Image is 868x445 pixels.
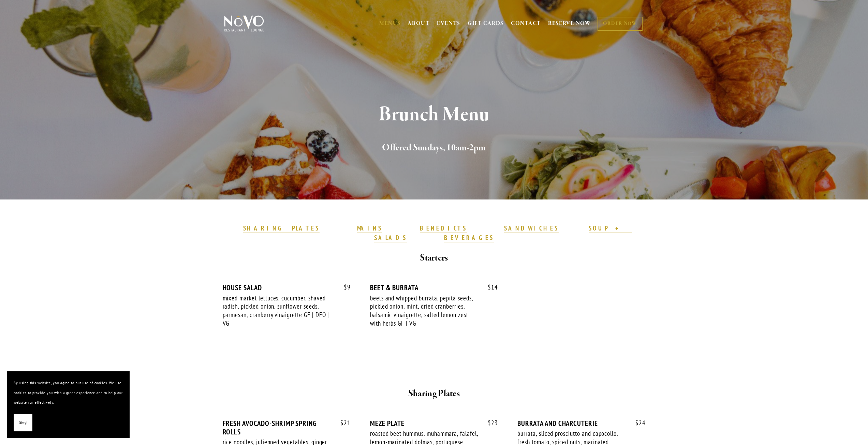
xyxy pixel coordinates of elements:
div: MEZE PLATE [370,419,498,428]
a: SOUP + SALADS [374,224,632,242]
span: 9 [337,283,351,291]
span: $ [635,419,639,427]
span: 14 [481,283,498,291]
strong: Starters [420,252,448,264]
span: $ [344,283,347,291]
span: $ [340,419,344,427]
span: Okay! [19,418,27,428]
strong: BENEDICTS [420,224,467,232]
div: BEET & BURRATA [370,283,498,292]
a: GIFT CARDS [468,17,504,30]
a: ABOUT [408,20,430,27]
a: MENUS [379,20,401,27]
span: $ [488,419,491,427]
div: BURRATA AND CHARCUTERIE [517,419,645,428]
div: beets and whipped burrata, pepita seeds, pickled onion, mint, dried cranberries, balsamic vinaigr... [370,294,479,328]
span: $ [488,283,491,291]
a: EVENTS [437,20,460,27]
a: SANDWICHES [504,224,559,233]
a: RESERVE NOW [548,17,591,30]
p: By using this website, you agree to our use of cookies. We use cookies to provide you with a grea... [14,378,123,407]
a: BEVERAGES [444,234,494,242]
h2: Offered Sundays, 10am-2pm [235,141,633,155]
strong: BEVERAGES [444,234,494,242]
strong: Sharing Plates [408,388,460,400]
strong: SHARING PLATES [243,224,320,232]
strong: MAINS [357,224,383,232]
button: Okay! [14,414,32,432]
span: 24 [629,419,646,427]
span: 23 [481,419,498,427]
img: Novo Restaurant &amp; Lounge [223,15,265,32]
div: mixed market lettuces, cucumber, shaved radish, pickled onion, sunflower seeds, parmesan, cranber... [223,294,331,328]
h1: Brunch Menu [235,104,633,126]
a: BENEDICTS [420,224,467,233]
div: HOUSE SALAD [223,283,351,292]
strong: SANDWICHES [504,224,559,232]
a: ORDER NOW [598,17,642,31]
span: 21 [334,419,351,427]
a: CONTACT [511,17,541,30]
section: Cookie banner [7,371,130,438]
a: SHARING PLATES [243,224,320,233]
div: FRESH AVOCADO-SHRIMP SPRING ROLLS [223,419,351,436]
a: MAINS [357,224,383,233]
